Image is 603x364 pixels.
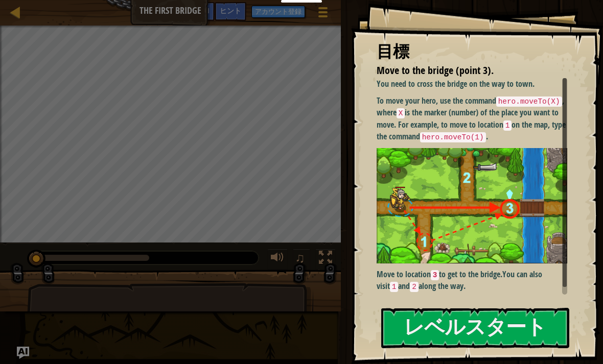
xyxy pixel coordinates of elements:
[381,308,569,348] button: レベルスタート
[295,250,305,265] span: ♫
[410,282,419,292] code: 2
[364,63,565,78] li: Move to the bridge (point 3).
[310,2,336,26] button: ゲームメニューを見る
[267,249,288,270] button: 音量を調整する
[220,6,241,15] span: ヒント
[496,96,562,107] code: hero.moveTo(X)
[431,270,439,280] code: 3
[377,95,567,143] p: To move your hero, use the command , where is the marker (number) of the place you want to move. ...
[390,282,399,292] code: 1
[377,40,567,63] div: 目標
[315,249,336,270] button: Toggle fullscreen
[187,2,215,21] button: Ask AI
[192,6,210,15] span: Ask AI
[377,78,567,90] p: You need to cross the bridge on the way to town.
[17,347,29,359] button: Ask AI
[397,108,405,118] code: X
[251,6,305,18] button: アカウント登録
[377,148,567,263] img: M7l1b
[377,63,494,77] span: Move to the bridge (point 3).
[377,269,503,280] strong: Move to location to get to the bridge.
[420,132,486,142] code: hero.moveTo(1)
[293,249,310,270] button: ♫
[377,269,567,293] p: You can also visit and along the way.
[503,120,512,131] code: 1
